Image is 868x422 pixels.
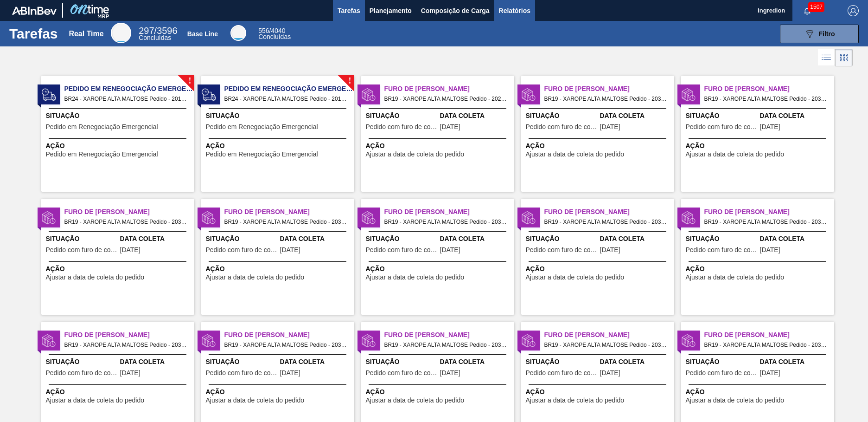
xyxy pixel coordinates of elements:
[206,111,352,121] span: Situação
[206,387,352,397] span: Ação
[64,330,194,340] span: Furo de Coleta
[280,357,352,367] span: Data Coleta
[46,397,145,404] span: Ajustar a data de coleta do pedido
[188,78,191,84] span: !
[526,234,598,244] span: Situação
[362,88,376,102] img: status
[704,330,834,340] span: Furo de Coleta
[46,387,192,397] span: Ação
[120,247,140,253] span: 16/09/2025
[64,217,187,227] span: BR19 - XAROPE ALTA MALTOSE Pedido - 2032193
[686,123,758,130] span: Pedido com furo de coleta
[704,94,827,104] span: BR19 - XAROPE ALTA MALTOSE Pedido - 2032192
[338,5,360,16] span: Tarefas
[206,357,278,367] span: Situação
[835,49,853,66] div: Visão em Cards
[682,334,696,348] img: status
[526,387,672,397] span: Ação
[258,33,291,40] span: Concluídas
[206,151,318,158] span: Pedido em Renegociação Emergencial
[760,111,832,121] span: Data Coleta
[526,141,672,151] span: Ação
[120,370,140,377] span: 21/09/2025
[600,247,620,253] span: 20/09/2025
[139,34,171,41] span: Concluídas
[258,27,269,34] span: 556
[384,84,514,94] span: Furo de Coleta
[224,330,354,340] span: Furo de Coleta
[526,370,598,377] span: Pedido com furo de coleta
[384,207,514,217] span: Furo de Coleta
[206,274,305,281] span: Ajustar a data de coleta do pedido
[366,264,512,274] span: Ação
[9,28,58,39] h1: Tarefas
[366,234,438,244] span: Situação
[544,207,674,217] span: Furo de Coleta
[522,211,536,225] img: status
[704,84,834,94] span: Furo de Coleta
[686,274,785,281] span: Ajustar a data de coleta do pedido
[760,370,780,377] span: 20/09/2025
[600,111,672,121] span: Data Coleta
[139,26,177,36] span: / 3596
[42,334,56,348] img: status
[202,211,216,225] img: status
[46,141,192,151] span: Ação
[760,247,780,253] span: 20/09/2025
[46,357,118,367] span: Situação
[526,397,625,404] span: Ajustar a data de coleta do pedido
[224,94,347,104] span: BR24 - XAROPE ALTA MALTOSE Pedido - 2018591
[522,334,536,348] img: status
[206,234,278,244] span: Situação
[600,234,672,244] span: Data Coleta
[230,25,246,41] div: Base Line
[206,264,352,274] span: Ação
[46,151,158,158] span: Pedido em Renegociação Emergencial
[384,94,507,104] span: BR19 - XAROPE ALTA MALTOSE Pedido - 2026318
[206,123,318,130] span: Pedido em Renegociação Emergencial
[64,207,194,217] span: Furo de Coleta
[440,123,460,130] span: 16/09/2025
[526,247,598,253] span: Pedido com furo de coleta
[366,151,465,158] span: Ajustar a data de coleta do pedido
[46,234,118,244] span: Situação
[686,397,785,404] span: Ajustar a data de coleta do pedido
[526,274,625,281] span: Ajustar a data de coleta do pedido
[686,370,758,377] span: Pedido com furo de coleta
[686,151,785,158] span: Ajustar a data de coleta do pedido
[46,264,192,274] span: Ação
[206,397,305,404] span: Ajustar a data de coleta do pedido
[366,397,465,404] span: Ajustar a data de coleta do pedido
[600,370,620,377] span: 21/09/2025
[42,211,56,225] img: status
[111,23,131,43] div: Real Time
[704,207,834,217] span: Furo de Coleta
[499,5,530,16] span: Relatórios
[42,88,56,102] img: status
[362,211,376,225] img: status
[206,370,278,377] span: Pedido com furo de coleta
[366,247,438,253] span: Pedido com furo de coleta
[384,340,507,350] span: BR19 - XAROPE ALTA MALTOSE Pedido - 2035176
[187,30,218,38] div: Base Line
[440,247,460,253] span: 16/09/2025
[526,123,598,130] span: Pedido com furo de coleta
[366,111,438,121] span: Situação
[818,49,835,66] div: Visão em Lista
[440,111,512,121] span: Data Coleta
[544,330,674,340] span: Furo de Coleta
[366,387,512,397] span: Ação
[280,370,300,377] span: 21/09/2025
[808,2,824,12] span: 1507
[258,27,285,34] span: / 4040
[69,30,103,38] div: Real Time
[280,247,300,253] span: 16/09/2025
[12,6,57,15] img: TNhmsLtSVTkK8tSr43FrP2fwEKptu5GPRR3wAAAABJRU5ErkJggg==
[780,25,859,43] button: Filtro
[348,78,351,84] span: !
[440,357,512,367] span: Data Coleta
[682,88,696,102] img: status
[526,111,598,121] span: Situação
[224,217,347,227] span: BR19 - XAROPE ALTA MALTOSE Pedido - 2032194
[600,123,620,130] span: 16/09/2025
